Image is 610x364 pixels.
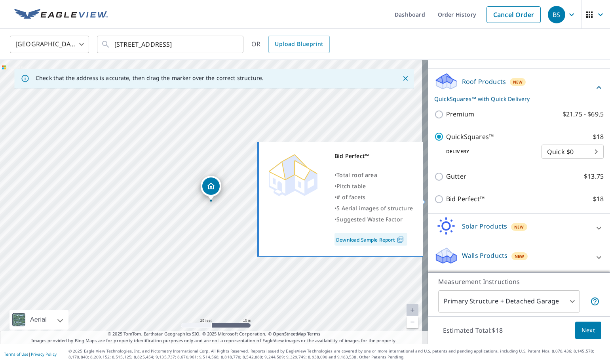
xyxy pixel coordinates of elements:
img: EV Logo [14,9,108,21]
a: Current Level 20, Zoom Out [407,316,418,328]
a: OpenStreetMap [273,331,306,337]
p: Gutter [446,172,466,181]
p: Premium [446,109,474,119]
input: Search by address or latitude-longitude [114,33,227,55]
span: New [515,253,524,259]
span: 5 Aerial images of structure [336,204,413,212]
span: New [514,224,524,230]
p: Solar Products [462,221,507,231]
span: Suggested Waste Factor [336,215,403,223]
div: Solar ProductsNew [434,217,604,240]
div: [GEOGRAPHIC_DATA] [10,33,89,55]
p: $13.75 [584,172,604,181]
div: • [334,203,413,214]
p: © 2025 Eagle View Technologies, Inc. and Pictometry International Corp. All Rights Reserved. Repo... [68,348,606,360]
span: New [513,79,523,85]
p: $18 [593,194,604,204]
p: Delivery [434,148,542,155]
div: Walls ProductsNew [434,246,604,269]
span: Total roof area [336,171,377,179]
p: $18 [593,132,604,142]
div: • [334,170,413,181]
p: Check that the address is accurate, then drag the marker over the correct structure. [36,74,264,82]
a: Privacy Policy [31,351,57,357]
div: Primary Structure + Detached Garage [438,290,580,313]
a: Download Sample Report [334,233,407,246]
a: Terms of Use [4,351,29,357]
span: # of facets [336,193,365,201]
span: Your report will include the primary structure and a detached garage if one exists. [590,297,600,306]
div: Quick $0 [542,141,604,163]
p: Roof Products [462,77,506,86]
span: Upload Blueprint [275,39,323,49]
p: Measurement Instructions [438,277,600,286]
a: Upload Blueprint [268,36,329,53]
p: | [4,352,57,356]
div: Bid Perfect™ [334,151,413,162]
p: Bid Perfect™ [446,194,485,204]
span: Pitch table [336,182,366,190]
div: • [334,181,413,192]
span: Next [581,326,595,335]
p: Walls Products [462,251,507,260]
p: QuickSquares™ with Quick Delivery [434,95,594,103]
div: • [334,214,413,225]
span: © 2025 TomTom, Earthstar Geographics SIO, © 2025 Microsoft Corporation, © [108,331,320,337]
button: Close [400,73,410,84]
a: Terms [307,331,320,337]
img: Pdf Icon [395,236,406,243]
div: Aerial [10,310,68,330]
p: Estimated Total: $18 [437,322,509,339]
p: $21.75 - $69.5 [562,109,604,119]
button: Next [575,322,601,339]
div: Roof ProductsNewQuickSquares™ with Quick Delivery [434,72,604,103]
div: BS [548,6,565,23]
div: OR [251,36,330,53]
img: Premium [265,151,321,198]
p: QuickSquares™ [446,132,494,142]
a: Current Level 20, Zoom In Disabled [407,304,418,316]
div: Dropped pin, building 1, Residential property, 25203 45th Ave S Kent, WA 98032 [201,176,221,200]
div: Aerial [28,310,49,330]
div: • [334,192,413,203]
a: Cancel Order [486,6,541,23]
